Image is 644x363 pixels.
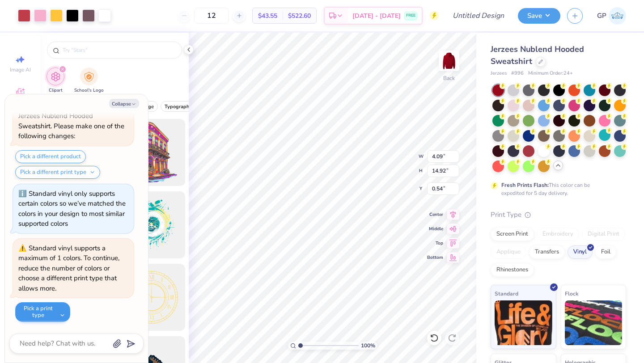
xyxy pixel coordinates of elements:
[62,46,176,55] input: Try "Stars"
[582,228,625,241] div: Digital Print
[47,68,64,94] button: filter button
[609,7,626,25] img: Gabriela Perez
[47,68,64,94] div: filter for Clipart
[49,87,63,94] span: Clipart
[445,7,511,25] input: Untitled Design
[491,263,534,277] div: Rhinestones
[440,52,458,70] img: Back
[491,44,584,67] span: Jerzees Nublend Hooded Sweatshirt
[406,13,415,19] span: FREE
[491,228,534,241] div: Screen Print
[51,72,61,82] img: Clipart Image
[427,254,443,261] span: Bottom
[258,11,277,21] span: $43.55
[165,103,192,110] span: Typography
[501,181,611,197] div: This color can be expedited for 5 day delivery.
[595,245,616,259] div: Foil
[15,302,70,322] button: Pick a print type
[427,226,443,232] span: Middle
[491,210,626,220] div: Print Type
[597,7,626,25] a: GP
[511,70,524,77] span: # 996
[597,11,606,21] span: GP
[15,166,100,179] button: Pick a different print type
[74,68,104,94] button: filter button
[194,8,229,24] input: – –
[495,289,518,298] span: Standard
[427,240,443,246] span: Top
[537,228,579,241] div: Embroidery
[568,245,593,259] div: Vinyl
[18,189,126,228] div: Standard vinyl only supports certain colors so we’ve matched the colors in your design to most si...
[528,70,573,77] span: Minimum Order: 24 +
[491,245,526,259] div: Applique
[495,300,552,345] img: Standard
[361,342,375,350] span: 100 %
[501,181,549,189] strong: Fresh Prints Flash:
[529,245,565,259] div: Transfers
[565,289,578,298] span: Flock
[491,70,507,77] span: Jerzees
[18,244,119,293] div: Standard vinyl supports a maximum of 1 colors. To continue, reduce the number of colors or choose...
[84,72,94,82] img: School's Logo Image
[109,99,139,108] button: Collapse
[565,300,623,345] img: Flock
[10,66,31,73] span: Image AI
[352,11,401,21] span: [DATE] - [DATE]
[443,74,455,82] div: Back
[74,68,104,94] div: filter for School's Logo
[15,150,86,163] button: Pick a different product
[161,101,196,112] button: filter button
[288,11,311,21] span: $522.60
[427,211,443,218] span: Center
[518,8,560,24] button: Save
[74,87,104,94] span: School's Logo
